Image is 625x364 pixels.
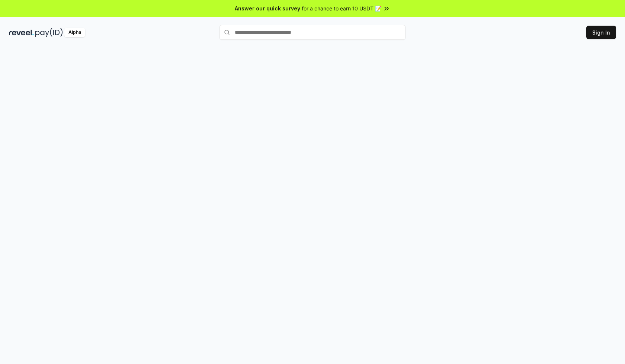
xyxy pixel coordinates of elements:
[64,28,85,37] div: Alpha
[586,26,616,39] button: Sign In
[302,4,381,12] span: for a chance to earn 10 USDT 📝
[35,28,63,37] img: pay_id
[235,4,300,12] span: Answer our quick survey
[9,28,34,37] img: reveel_dark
